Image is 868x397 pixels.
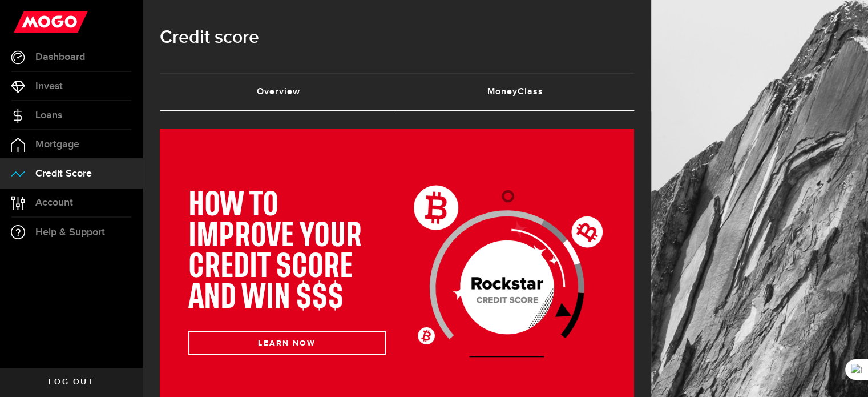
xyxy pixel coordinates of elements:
[160,73,634,111] ul: Tabs Navigation
[188,331,386,355] button: LEARN NOW
[35,169,92,179] span: Credit Score
[397,74,635,110] a: MoneyClass
[9,5,43,39] button: Open LiveChat chat widget
[35,227,105,238] span: Help & Support
[35,110,62,121] span: Loans
[49,378,94,386] span: Log out
[35,52,85,62] span: Dashboard
[160,23,634,53] h1: Credit score
[35,139,79,150] span: Mortgage
[35,198,73,208] span: Account
[188,190,386,314] h1: HOW TO IMPROVE YOUR CREDIT SCORE AND WIN $$$
[160,74,397,110] a: Overview
[35,81,63,91] span: Invest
